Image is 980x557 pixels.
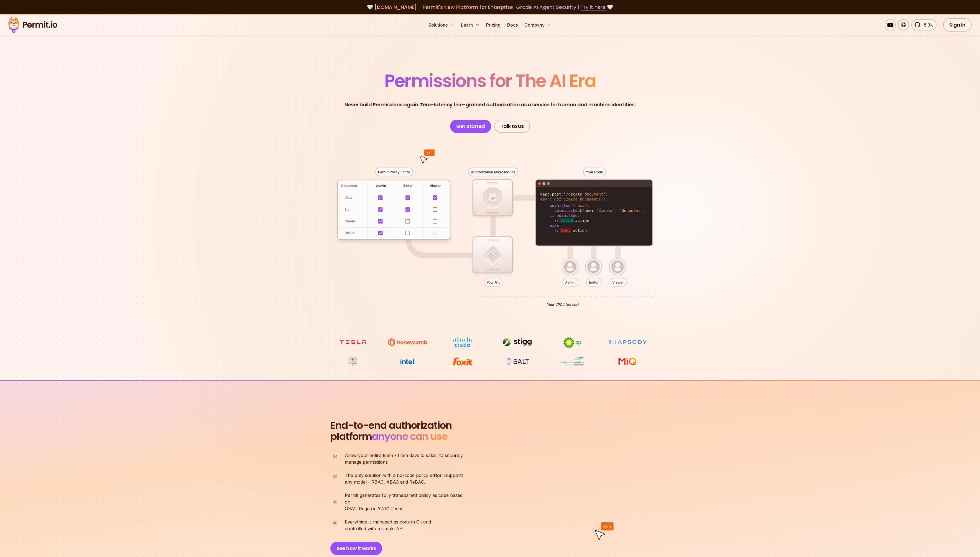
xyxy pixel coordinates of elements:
img: Cisco [442,337,483,347]
img: salt [497,356,538,367]
img: Casa dos Ventos [552,356,593,367]
a: Docs [505,19,520,30]
p: Never build Permissions again. Zero-latency fine-grained authorization as a service for human and... [344,101,636,109]
p: manage permissions [345,452,463,465]
p: controlled with a simple API [345,519,431,532]
img: Rhapsody Health [606,337,648,347]
div: 🤍 🤍 [13,3,967,11]
span: 5.3k [921,22,933,28]
img: Permit logo [6,16,60,34]
button: Solutions [426,19,456,30]
img: Foxit [442,356,483,367]
h2: platform [330,420,452,442]
img: Stigg [497,337,538,347]
span: anyone can use [372,429,448,443]
button: Company [522,19,553,30]
span: End-to-end authorization [330,420,452,431]
span: [DOMAIN_NAME] - Permit's New Platform for Enterprise-Grade AI Agent Security | [374,4,606,11]
a: 5.3k [911,19,936,30]
a: Sign In [943,18,972,32]
p: OPA's Rego or AWS' Cedar [345,492,468,512]
img: Intel [387,356,428,367]
span: Permissions for The AI Era [384,68,596,93]
a: Try it here [581,4,606,11]
a: Talk to Us [494,120,530,133]
span: Permit generates fully transparent policy as code based on [345,492,468,505]
a: Pricing [484,19,503,30]
img: tesla [332,337,374,347]
span: Allow your entire team - from devs to sales, to securely [345,452,463,459]
img: Maricopa County Recorder\'s Office [332,356,374,367]
img: bp [552,337,593,348]
span: Everything is managed as code in Git and [345,519,431,525]
img: Honeycomb [387,337,428,347]
img: MIQ [609,357,646,366]
button: Learn [459,19,482,30]
a: Get Started [450,120,491,133]
p: any model - RBAC, ABAC and ReBAC. [345,472,464,485]
span: The only solution with a no-code policy editor. Supports [345,472,464,479]
button: See how it works [330,542,382,555]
